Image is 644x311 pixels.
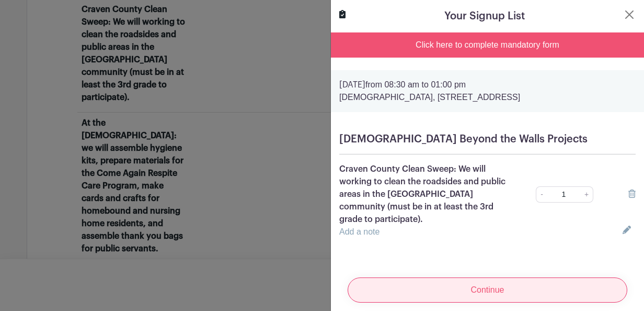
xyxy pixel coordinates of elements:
[536,186,547,203] a: -
[444,8,525,24] h5: Your Signup List
[623,8,636,21] button: Close
[348,277,627,303] input: Continue
[580,186,593,203] a: +
[619,32,644,58] button: Close
[339,79,636,91] p: from 08:30 am to 01:00 pm
[331,32,644,58] div: Click here to complete mandatory form
[339,163,507,226] p: Craven County Clean Sweep: We will working to clean the roadsides and public areas in the [GEOGRA...
[339,227,379,236] a: Add a note
[339,133,636,146] h5: [DEMOGRAPHIC_DATA] Beyond the Walls Projects
[339,91,636,104] p: [DEMOGRAPHIC_DATA], [STREET_ADDRESS]
[339,81,365,89] strong: [DATE]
